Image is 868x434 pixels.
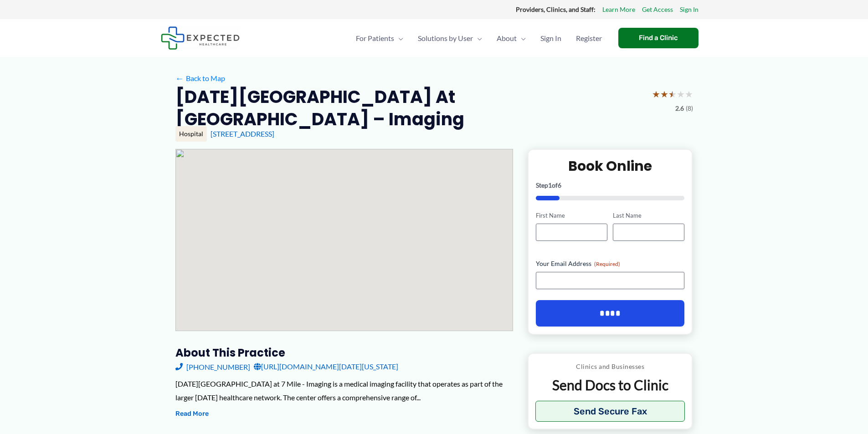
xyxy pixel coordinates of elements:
[175,71,225,85] a: ←Back to Map
[652,86,660,102] span: ★
[680,4,699,15] a: Sign In
[516,5,596,13] strong: Providers, Clinics, and Staff:
[602,4,635,15] a: Learn More
[535,376,685,394] p: Send Docs to Clinic
[536,211,607,220] label: First Name
[540,22,561,54] span: Sign In
[558,181,561,189] span: 6
[497,22,517,54] span: About
[517,22,526,54] span: Menu Toggle
[536,182,685,189] p: Step of
[175,408,209,419] button: Read More
[675,102,684,114] span: 2.6
[685,86,693,102] span: ★
[535,361,685,373] p: Clinics and Businesses
[686,102,693,114] span: (8)
[569,22,609,54] a: Register
[668,86,677,102] span: ★
[594,260,620,267] span: (Required)
[394,22,403,54] span: Menu Toggle
[175,86,645,131] h2: [DATE][GEOGRAPHIC_DATA] at [GEOGRAPHIC_DATA] – Imaging
[548,181,552,189] span: 1
[254,360,398,373] a: [URL][DOMAIN_NAME][DATE][US_STATE]
[356,22,394,54] span: For Patients
[349,22,609,54] nav: Primary Site Navigation
[677,86,685,102] span: ★
[175,346,513,360] h3: About this practice
[489,22,533,54] a: AboutMenu Toggle
[576,22,602,54] span: Register
[175,126,207,142] div: Hospital
[642,4,673,15] a: Get Access
[418,22,473,54] span: Solutions by User
[533,22,569,54] a: Sign In
[613,211,684,220] label: Last Name
[175,360,250,373] a: [PHONE_NUMBER]
[618,28,699,48] a: Find a Clinic
[473,22,482,54] span: Menu Toggle
[536,259,685,268] label: Your Email Address
[535,401,685,422] button: Send Secure Fax
[175,74,184,82] span: ←
[349,22,411,54] a: For PatientsMenu Toggle
[536,157,685,175] h2: Book Online
[211,129,274,138] a: [STREET_ADDRESS]
[660,86,668,102] span: ★
[175,377,513,404] div: [DATE][GEOGRAPHIC_DATA] at 7 Mile - Imaging is a medical imaging facility that operates as part o...
[161,26,240,50] img: Expected Healthcare Logo - side, dark font, small
[411,22,489,54] a: Solutions by UserMenu Toggle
